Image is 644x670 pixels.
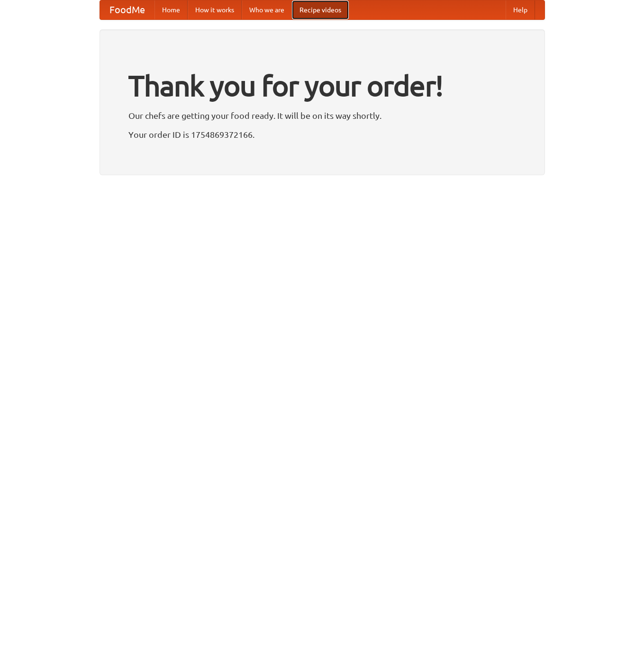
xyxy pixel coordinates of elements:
[242,0,292,19] a: Who we are
[188,0,242,19] a: How it works
[154,0,188,19] a: Home
[292,0,349,19] a: Recipe videos
[128,63,516,108] h1: Thank you for your order!
[506,0,535,19] a: Help
[100,0,154,19] a: FoodMe
[128,127,516,142] p: Your order ID is 1754869372166.
[128,108,516,123] p: Our chefs are getting your food ready. It will be on its way shortly.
